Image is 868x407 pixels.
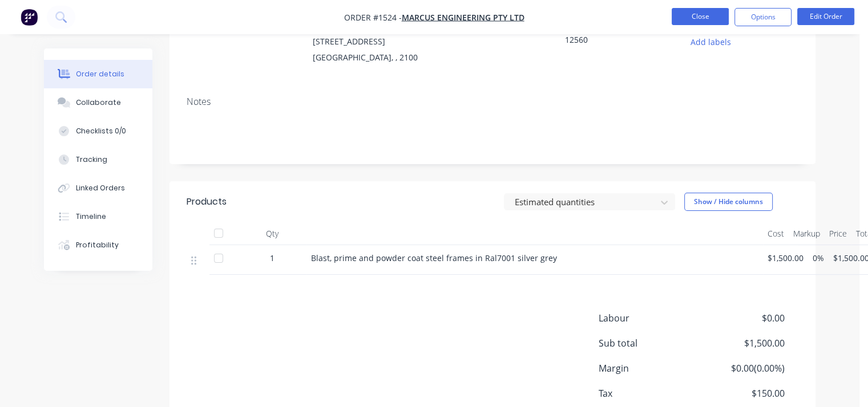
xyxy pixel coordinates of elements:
button: Timeline [44,202,152,231]
span: Order #1524 - [344,12,402,23]
div: [GEOGRAPHIC_DATA], , 2100 [313,50,421,66]
span: 1 [270,252,274,264]
div: [STREET_ADDRESS][GEOGRAPHIC_DATA], , 2100 [313,34,421,70]
img: Factory [21,9,38,26]
div: Cost [763,222,789,245]
div: Tracking [76,154,107,165]
span: 0% [813,252,824,264]
div: Collaborate [76,97,121,108]
span: $1,500.00 [700,336,785,350]
div: Linked Orders [76,183,125,193]
span: $150.00 [700,386,785,400]
div: Checklists 0/0 [76,126,126,136]
div: Profitability [76,240,119,250]
div: Order details [76,69,124,79]
span: Blast, prime and powder coat steel frames in Ral7001 silver grey [311,253,557,263]
span: Tax [599,386,700,400]
button: Options [734,8,792,26]
div: Qty [238,222,306,245]
button: Collaborate [44,88,152,117]
div: [STREET_ADDRESS] [313,34,421,50]
div: Notes [187,96,798,107]
div: Markup [789,222,825,245]
span: $0.00 ( 0.00 %) [700,361,785,375]
a: Marcus Engineering Pty Ltd [402,12,524,23]
span: Labour [599,311,700,325]
button: Order details [44,60,152,88]
button: Add labels [684,34,737,49]
span: Margin [599,361,700,375]
span: $1,500.00 [768,252,804,264]
button: Profitability [44,231,152,259]
div: Products [187,195,227,209]
button: Linked Orders [44,174,152,202]
div: Timeline [76,211,106,222]
div: 12560 [564,34,672,50]
button: Show / Hide columns [684,193,773,211]
button: Edit Order [797,8,854,25]
button: Checklists 0/0 [44,117,152,145]
button: Tracking [44,145,152,174]
button: Close [672,8,729,25]
span: $0.00 [700,311,785,325]
div: Price [825,222,851,245]
span: Sub total [599,336,700,350]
